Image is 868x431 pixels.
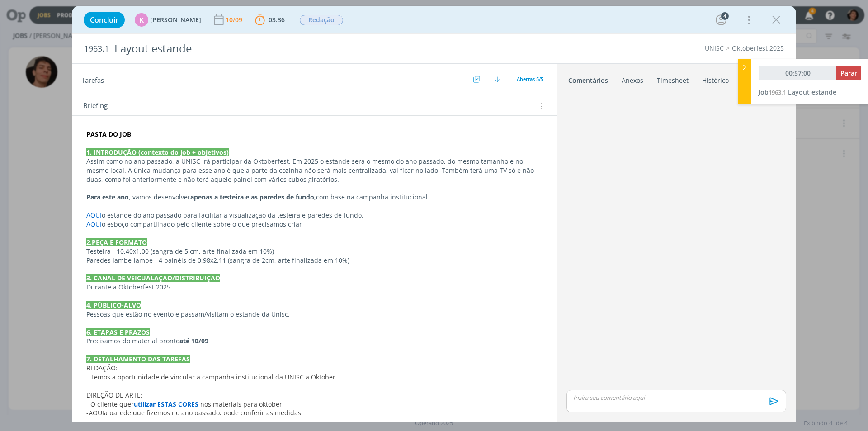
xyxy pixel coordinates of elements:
p: o esboço compartilhado pelo cliente sobre o que precisamos criar [86,220,543,229]
span: Paredes lambe-lambe - 4 painéis de 0,98x2,11 (sangra de 2cm, arte finalizada em 10%) [86,256,349,265]
div: dialog [72,6,796,422]
p: Precisamos do material pronto [86,336,543,346]
span: Tarefas [81,74,104,85]
strong: 4. PÚBLICO-ALVO [86,301,141,309]
div: K [135,13,148,27]
p: o estande do ano passado para facilitar a visualização da testeira e paredes de fundo. [86,211,543,220]
span: Redação [300,15,343,25]
span: a parede que fizemos no ano passado, pode conferir as medidas [104,408,301,417]
a: AQUI [86,211,102,219]
button: 03:36 [253,13,287,27]
p: Durante a Oktoberfest 2025 [86,283,543,292]
p: , vamos desenvolver com base na campanha institucional. [86,193,543,202]
p: Assim como no ano passado, a UNISC irá participar da Oktoberfest. Em 2025 o estande será o mesmo ... [86,157,543,184]
button: Redação [299,14,344,26]
div: 10/09 [226,17,244,23]
a: Comentários [568,72,609,85]
strong: 6. ETAPAS E PRAZOS [86,328,150,336]
a: Histórico [702,72,729,85]
span: - [86,408,89,417]
span: 03:36 [269,15,285,24]
div: Anexos [622,76,643,85]
strong: 3. CANAL DE VEICUALAÇÃO/DISTRIBUIÇÃO [86,274,220,282]
span: Testeira - 10,40x1,00 (sangra de 5 cm, arte finalizada em 10%) [86,247,274,256]
button: 4 [714,13,728,27]
span: - Temos a oportunidade de vincular a campanha institucional da UNISC a Oktober [86,373,335,381]
button: Concluir [84,12,125,28]
a: PASTA DO JOB [86,130,131,138]
strong: 1. INTRODUÇÃO (contexto do job + objetivos) [86,148,229,156]
div: Layout estande [111,38,489,60]
a: Timesheet [656,72,689,85]
span: Abertas 5/5 [517,76,543,82]
span: [PERSON_NAME] [150,17,201,23]
span: 1963.1 [769,88,786,96]
strong: até 10/09 [179,336,208,345]
span: nos materiais para oktober [200,400,282,408]
a: utilizar ESTAS CORES [134,400,198,408]
span: Layout estande [788,88,836,96]
img: arrow-down.svg [495,76,500,82]
div: 4 [721,12,729,20]
button: Parar [836,66,861,80]
span: Parar [840,69,857,77]
span: DIREÇÃO DE ARTE: [86,391,142,399]
strong: 2.PEÇA E FORMATO [86,238,147,246]
strong: apenas a testeira e as paredes de fundo, [190,193,316,201]
p: Pessoas que estão no evento e passam/visitam o estande da Unisc. [86,310,543,319]
a: AQUI [89,408,104,417]
a: Job1963.1Layout estande [759,88,836,96]
span: Briefing [83,100,108,112]
span: REDAÇÃO: [86,364,118,372]
span: - O cliente quer [86,400,134,408]
a: AQUI [86,220,102,228]
strong: Para este ano [86,193,129,201]
strong: 7. DETALHAMENTO DAS TAREFAS [86,355,190,363]
span: Concluir [90,16,118,24]
a: Oktoberfest 2025 [732,44,784,52]
a: UNISC [705,44,724,52]
button: K[PERSON_NAME] [135,13,201,27]
span: 1963.1 [84,44,109,54]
